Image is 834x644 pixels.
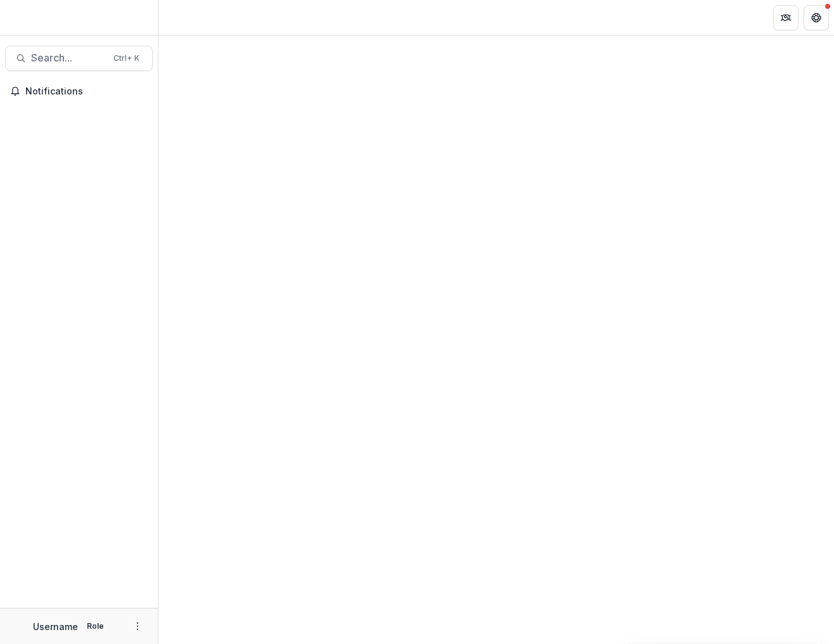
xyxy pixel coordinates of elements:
[25,86,148,97] span: Notifications
[111,51,142,65] div: Ctrl + K
[5,46,153,71] button: Search...
[130,619,145,634] button: More
[5,81,153,101] button: Notifications
[773,5,799,30] button: Partners
[33,620,78,633] p: Username
[83,621,108,632] p: Role
[804,5,829,30] button: Get Help
[31,52,106,64] span: Search...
